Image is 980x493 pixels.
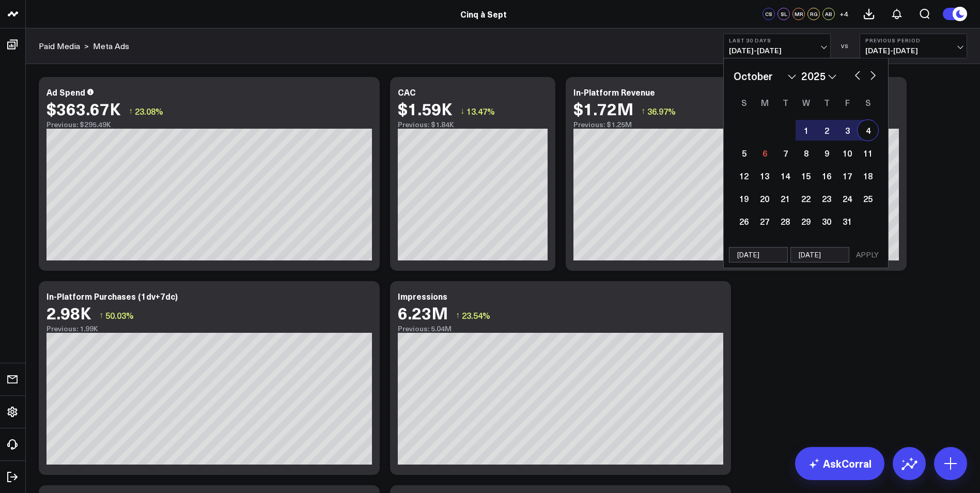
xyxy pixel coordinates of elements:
div: Friday [837,94,858,111]
div: In-Platform Purchases (1dv+7dc) [46,290,178,302]
span: [DATE] - [DATE] [865,47,961,55]
b: Previous Period [865,37,961,43]
div: Monday [754,94,775,111]
a: AskCorral [795,447,884,480]
input: mm/dd/yy [790,247,849,263]
span: ↑ [641,104,645,118]
div: Thursday [816,94,837,111]
span: ↓ [460,104,464,118]
a: Meta Ads [93,40,129,52]
b: Last 30 Days [729,37,825,43]
span: + 4 [839,10,848,18]
div: Previous: 1.99K [46,325,372,333]
span: 23.08% [135,105,163,117]
div: CAC [398,86,416,98]
div: AB [822,8,835,20]
button: +4 [837,8,850,20]
div: 2.98K [46,303,91,322]
div: Sunday [734,94,754,111]
div: > [39,40,89,52]
span: ↑ [129,104,133,118]
button: Last 30 Days[DATE]-[DATE] [723,34,831,58]
div: SL [777,8,790,20]
div: Previous: $1.84K [398,120,548,129]
span: 13.47% [466,105,495,117]
div: Ad Spend [46,86,85,98]
div: MR [792,8,805,20]
div: $1.72M [573,99,633,118]
button: APPLY [852,247,883,263]
a: Cinq à Sept [460,8,507,20]
div: CS [763,8,775,20]
div: $1.59K [398,99,453,118]
span: 36.97% [647,105,676,117]
div: Impressions [398,290,447,302]
div: $363.67K [46,99,121,118]
div: VS [836,43,854,49]
div: Previous: $295.49K [46,120,372,129]
input: mm/dd/yy [729,247,788,263]
div: Previous: $1.25M [573,120,899,129]
button: Previous Period[DATE]-[DATE] [860,34,967,58]
span: ↑ [99,309,103,322]
a: Paid Media [39,40,80,52]
div: Tuesday [775,94,796,111]
span: [DATE] - [DATE] [729,47,825,55]
div: Previous: 5.04M [398,325,723,333]
div: In-Platform Revenue [573,86,655,98]
span: ↑ [456,309,460,322]
div: RG [807,8,820,20]
div: Wednesday [796,94,816,111]
span: 50.03% [105,310,134,321]
div: Saturday [858,94,878,111]
div: 6.23M [398,303,448,322]
span: 23.54% [462,310,490,321]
